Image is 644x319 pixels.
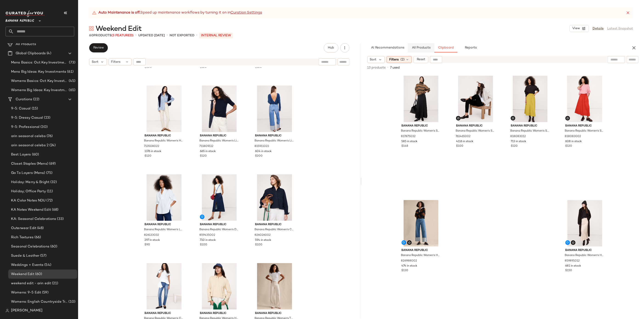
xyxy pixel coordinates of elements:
[328,46,334,50] span: Hub
[31,152,39,157] span: (60)
[138,33,165,38] p: updated [DATE]
[93,46,104,50] span: Review
[11,78,68,84] span: Womens Basics: Oct Key Investments
[456,140,473,144] span: 4116 in stock
[11,299,68,305] span: Womens: English Countryside Trend
[167,33,168,38] span: •
[11,152,31,157] span: Best Layers
[89,26,94,31] img: svg%3e
[11,244,49,249] span: Seasonal Celebrations
[46,51,51,56] span: (4)
[36,226,44,231] span: (48)
[565,129,604,133] span: Banana Republic Women's Stretch-Cotton Utility Midi Skirt Scorched Orange Size XL
[11,262,43,268] span: Weddings + Events
[572,241,575,244] img: svg%3e
[200,238,216,242] span: 710 in stock
[11,88,68,93] span: Womens Big Ideas: Key Investments
[89,34,94,37] span: 60
[255,149,272,154] span: 604 in stock
[56,216,64,222] span: (33)
[388,66,389,70] span: •
[196,33,197,38] span: •
[251,174,298,221] img: cn60182197.jpg
[367,65,386,70] span: 13 products
[89,33,133,38] div: Products
[370,57,377,62] span: Sort
[565,135,581,139] span: 818083002
[170,33,194,38] p: Not Exported
[111,60,121,64] span: Filters
[255,238,271,242] span: 594 in stock
[230,10,262,16] a: Curation Settings
[11,272,34,277] span: Weekend Edit
[390,65,400,70] span: 7 used
[456,124,495,128] span: Banana Republic
[40,124,48,130] span: (30)
[144,139,183,143] span: Banana Republic Women's High-Rise Modern Slim Refined Ankle Pant Transition Cream White Size 10 Long
[565,253,604,258] span: Banana Republic Women's Hammered Satin Maxi Skirt Prosecco Size 0
[11,115,43,121] span: 9-5: Dressy Casual
[68,60,75,65] span: (73)
[68,78,75,84] span: (45)
[200,311,239,316] span: Banana Republic
[565,140,582,144] span: 608 in stock
[255,228,293,232] span: Banana Republic Women's Cotton Twill Popover Shirt Navy Blue Size XXL
[456,129,494,133] span: Banana Republic Women's Skinny Everywhere Ponte Pant Black Size S
[255,311,294,316] span: Banana Republic
[199,228,238,232] span: Banana Republic Women's Denim Midi Skirt Rinse Dark Wash Tall Size 4
[16,51,46,56] span: Global Clipboards
[570,25,589,32] button: View
[452,76,499,122] img: cn56080401.jpg
[408,241,411,244] img: svg%3e
[11,226,36,231] span: Outerwear Edit
[593,26,604,31] a: Details
[510,135,526,139] span: 818083012
[34,272,42,277] span: (60)
[144,233,159,237] span: 826133032
[51,207,59,213] span: (68)
[565,259,580,263] span: 859891012
[401,129,440,133] span: Banana Republic Women's Stretch-Satin Maxi Skirt Black Size XS
[89,43,108,52] button: Review
[199,233,215,237] span: 859435002
[43,115,51,121] span: (23)
[200,243,207,247] span: $100
[411,46,430,50] span: All Products
[512,117,514,120] img: svg%3e
[401,253,440,258] span: Banana Republic Women's High-Rise Stovepipe Straight Leg [PERSON_NAME] Medium Wash Petite Size 24
[144,144,159,149] span: 713508022
[255,223,294,227] span: Banana Republic
[39,253,47,259] span: (57)
[200,134,239,138] span: Banana Republic
[31,106,38,111] span: (15)
[324,43,338,52] button: Hub
[371,46,404,50] span: AI Recommendations
[141,263,187,310] img: cn59810586.jpg
[145,311,183,316] span: Banana Republic
[251,263,298,310] img: cn60258804.jpg
[402,144,408,148] span: $148
[389,57,399,62] span: Filters
[456,144,463,148] span: $100
[11,253,39,259] span: Suede & Leather
[145,238,160,242] span: 297 in stock
[11,207,51,213] span: KA Notes Weekend Edit
[11,170,45,176] span: Go To Layers (Mens)
[438,46,454,50] span: Clipboard
[511,144,518,148] span: $120
[565,264,581,268] span: 681 in stock
[6,16,34,24] span: Banana Republic
[32,97,39,102] span: (22)
[49,244,57,249] span: (60)
[145,134,183,138] span: Banana Republic
[566,117,569,120] img: svg%3e
[145,154,151,158] span: $120
[456,135,471,139] span: 761465002
[562,200,608,247] img: cn60597285.jpg
[46,134,53,139] span: (76)
[145,223,183,227] span: Banana Republic
[11,69,66,75] span: Mens Big Ideas: Key Investments
[414,56,428,63] button: Reset
[255,154,263,158] span: $200
[16,42,36,47] span: All Products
